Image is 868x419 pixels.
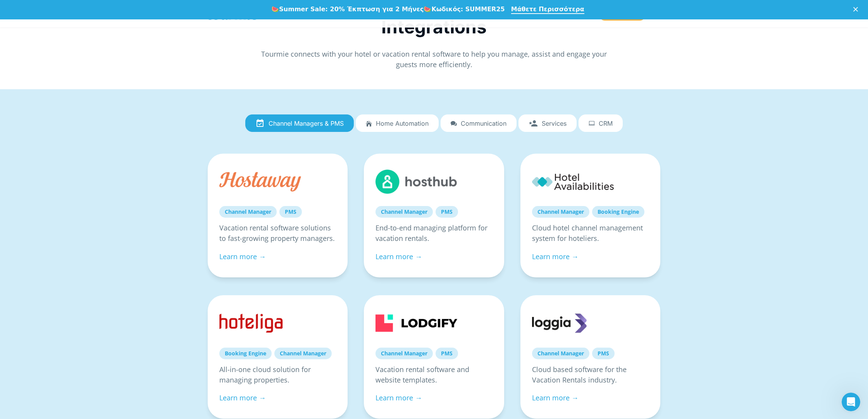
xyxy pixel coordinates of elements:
[219,393,266,402] a: Learn more →
[279,5,424,13] b: Summer Sale: 20% Έκπτωση για 2 Μήνες
[261,49,607,69] span: Tourmie connects with your hotel or vacation rental software to help you manage, assist and engag...
[532,364,649,385] p: Cloud based software for the Vacation Rentals industry.
[853,7,861,12] div: Κλείσιμο
[219,348,272,359] a: Booking Engine
[271,5,505,13] div: 🍉 🍉
[579,114,623,132] a: CRM
[269,120,344,127] span: Channel Managers & PMS
[274,348,332,359] a: Channel Manager
[375,364,492,385] p: Vacation rental software and website templates.
[375,348,433,359] a: Channel Manager
[219,364,336,385] p: All-in-one cloud solution for managing properties.
[532,393,579,402] a: Learn more →
[532,348,589,359] a: Channel Manager
[219,223,336,254] p: Manage your WhatsApp messages along with your communications from other channels in one place.
[599,120,613,127] span: CRM
[219,206,290,218] a: Guest Communication
[542,120,567,127] span: Services
[518,114,577,132] a: Services
[356,114,439,132] a: Home automation
[441,114,517,132] a: Communication
[376,120,429,127] span: Home automation
[431,5,505,13] b: Κωδικός: SUMMER25
[511,5,584,14] a: Μάθετε Περισσότερα
[375,393,422,402] a: Learn more →
[461,120,506,127] span: Communication
[842,393,860,411] iframe: Intercom live chat
[436,348,458,359] a: PMS
[592,348,615,359] a: PMS
[245,114,354,132] a: Channel Managers & PMS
